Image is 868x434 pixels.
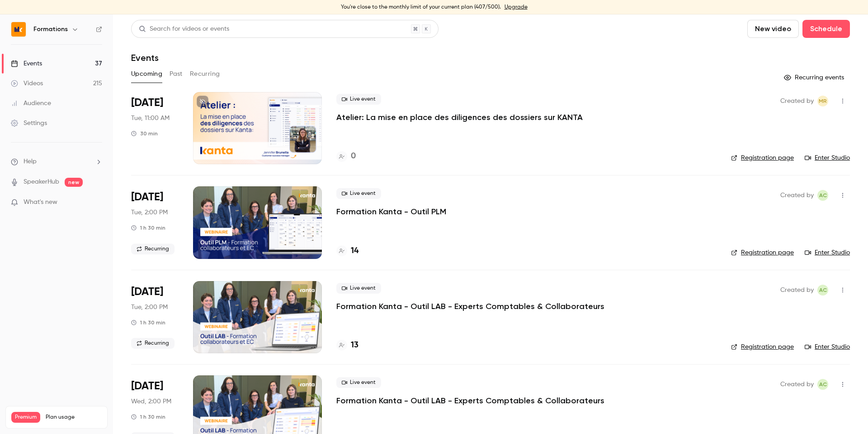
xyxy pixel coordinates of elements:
[131,224,165,231] div: 1 h 30 min
[731,342,794,351] a: Registration page
[131,379,163,393] span: [DATE]
[11,119,47,128] div: Settings
[336,377,381,388] span: Live event
[24,198,57,207] span: What's new
[336,188,381,199] span: Live event
[11,79,43,88] div: Videos
[131,244,175,254] span: Recurring
[819,190,827,201] span: AC
[336,112,583,123] a: Atelier: La mise en place des diligences des dossiers sur KANTA
[819,285,827,295] span: AC
[46,414,102,421] span: Plan usage
[131,338,175,349] span: Recurring
[131,96,163,110] span: [DATE]
[802,20,850,38] button: Schedule
[351,150,356,162] h4: 0
[131,52,159,63] h1: Events
[819,379,827,390] span: AC
[91,199,102,207] iframe: Noticeable Trigger
[131,186,179,259] div: Oct 14 Tue, 2:00 PM (Europe/Paris)
[817,379,828,390] span: Anaïs Cachelou
[131,303,168,312] span: Tue, 2:00 PM
[351,245,359,257] h4: 14
[817,190,828,201] span: Anaïs Cachelou
[817,96,828,106] span: Marion Roquet
[11,157,102,166] li: help-dropdown-opener
[336,395,604,406] a: Formation Kanta - Outil LAB - Experts Comptables & Collaborateurs
[131,319,165,326] div: 1 h 30 min
[336,206,446,217] a: Formation Kanta - Outil PLM
[139,24,229,34] div: Search for videos or events
[131,281,179,353] div: Oct 14 Tue, 2:00 PM (Europe/Paris)
[24,177,59,187] a: SpeakerHub
[131,92,179,164] div: Oct 14 Tue, 11:00 AM (Europe/Paris)
[805,342,850,351] a: Enter Studio
[780,285,814,295] span: Created by
[819,96,827,106] span: MR
[336,94,381,105] span: Live event
[131,114,170,123] span: Tue, 11:00 AM
[780,96,814,106] span: Created by
[131,67,162,81] button: Upcoming
[11,412,40,423] span: Premium
[336,283,381,294] span: Live event
[131,413,165,420] div: 1 h 30 min
[336,339,359,351] a: 13
[731,153,794,162] a: Registration page
[131,130,158,137] div: 30 min
[336,150,356,162] a: 0
[780,379,814,390] span: Created by
[170,67,183,81] button: Past
[190,67,220,81] button: Recurring
[731,248,794,257] a: Registration page
[817,285,828,295] span: Anaïs Cachelou
[747,20,799,38] button: New video
[805,153,850,162] a: Enter Studio
[131,397,171,406] span: Wed, 2:00 PM
[11,22,26,37] img: Formations
[336,245,359,257] a: 14
[24,157,37,166] span: Help
[336,301,604,312] a: Formation Kanta - Outil LAB - Experts Comptables & Collaborateurs
[131,208,168,217] span: Tue, 2:00 PM
[505,4,528,11] a: Upgrade
[33,25,68,34] h6: Formations
[805,248,850,257] a: Enter Studio
[11,59,42,68] div: Events
[65,178,83,187] span: new
[780,70,850,85] button: Recurring events
[131,285,163,299] span: [DATE]
[351,339,359,351] h4: 13
[780,190,814,201] span: Created by
[131,190,163,204] span: [DATE]
[11,99,51,108] div: Audience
